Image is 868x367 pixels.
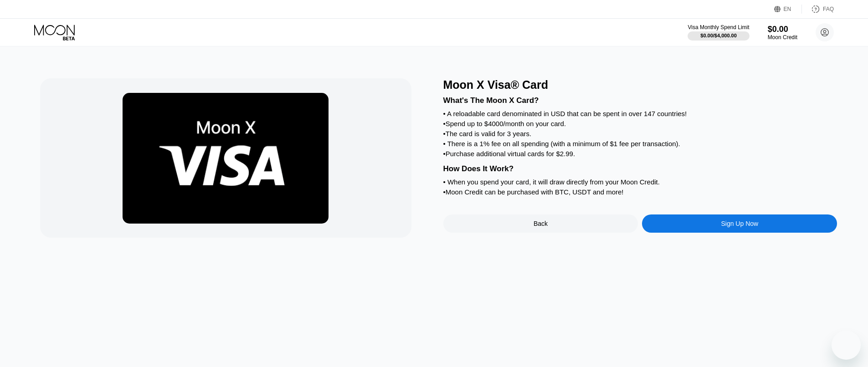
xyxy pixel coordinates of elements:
[443,178,837,186] div: • When you spend your card, it will draw directly from your Moon Credit.
[443,130,837,138] div: • The card is valid for 3 years.
[443,120,837,127] div: • Spend up to $4000/month on your card.
[832,331,861,360] iframe: Button to launch messaging window
[700,33,737,38] div: $0.00 / $4,000.00
[642,214,837,233] div: Sign Up Now
[768,25,797,41] div: $0.00Moon Credit
[802,5,834,14] div: FAQ
[823,6,834,12] div: FAQ
[443,214,638,233] div: Back
[443,140,837,148] div: • There is a 1% fee on all spending (with a minimum of $1 fee per transaction).
[774,5,802,14] div: EN
[768,25,797,34] div: $0.00
[443,78,837,92] div: Moon X Visa® Card
[443,164,837,173] div: How Does It Work?
[768,34,797,41] div: Moon Credit
[443,96,837,105] div: What's The Moon X Card?
[443,110,837,117] div: • A reloadable card denominated in USD that can be spent in over 147 countries!
[443,188,837,196] div: • Moon Credit can be purchased with BTC, USDT and more!
[534,220,548,227] div: Back
[784,6,791,12] div: EN
[688,24,749,31] div: Visa Monthly Spend Limit
[721,220,758,227] div: Sign Up Now
[688,24,749,41] div: Visa Monthly Spend Limit$0.00/$4,000.00
[443,150,837,158] div: • Purchase additional virtual cards for $2.99.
